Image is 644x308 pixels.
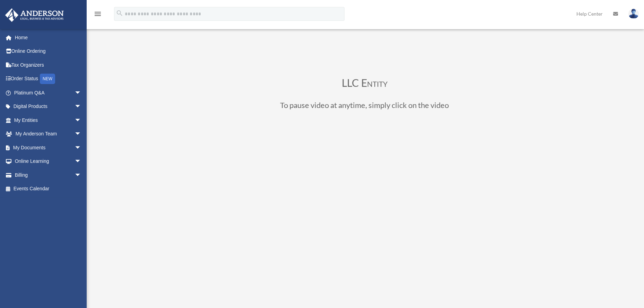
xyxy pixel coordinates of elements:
a: Digital Productsarrow_drop_down [5,100,92,114]
a: Platinum Q&Aarrow_drop_down [5,86,92,100]
a: Online Learningarrow_drop_down [5,155,92,168]
a: My Documentsarrow_drop_down [5,141,92,155]
i: menu [94,10,102,18]
span: arrow_drop_down [75,100,88,114]
h3: LLC Entity [177,77,552,91]
span: arrow_drop_down [75,141,88,155]
a: My Entitiesarrow_drop_down [5,113,92,127]
div: NEW [40,74,55,84]
span: arrow_drop_down [75,113,88,127]
a: Home [5,31,92,44]
a: Online Ordering [5,44,92,58]
a: Order StatusNEW [5,72,92,86]
img: User Pic [628,9,639,19]
a: Billingarrow_drop_down [5,168,92,182]
a: menu [94,12,102,18]
i: search [116,9,123,17]
a: Events Calendar [5,182,92,196]
h3: To pause video at anytime, simply click on the video [177,101,552,113]
a: Tax Organizers [5,58,92,72]
img: Anderson Advisors Platinum Portal [3,8,66,22]
span: arrow_drop_down [75,168,88,182]
span: arrow_drop_down [75,155,88,169]
span: arrow_drop_down [75,127,88,141]
span: arrow_drop_down [75,86,88,100]
a: My Anderson Teamarrow_drop_down [5,127,92,141]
